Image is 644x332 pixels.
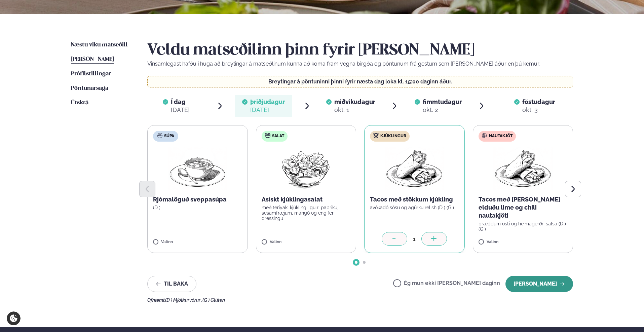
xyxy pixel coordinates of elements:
[71,85,108,91] span: Pöntunarsaga
[380,134,406,139] span: Kjúklingur
[334,106,375,114] div: okt. 1
[265,133,270,138] img: salad.svg
[505,276,573,292] button: [PERSON_NAME]
[71,56,114,64] a: [PERSON_NAME]
[385,147,444,190] img: Wraps.png
[139,181,155,197] button: Previous slide
[276,147,336,190] img: Salad.png
[489,134,513,139] span: Nautakjöt
[479,195,568,220] p: Tacos með [PERSON_NAME] elduðu lime og chili nautakjöti
[171,98,190,106] span: Í dag
[370,205,459,210] p: avókadó sósu og agúrku relish (D ) (G )
[482,133,487,138] img: beef.svg
[407,235,421,243] div: 1
[272,134,284,139] span: Salat
[479,221,568,232] p: bræddum osti og heimagerðri salsa (D ) (G )
[71,70,111,78] a: Prófílstillingar
[71,41,128,49] a: Næstu viku matseðill
[71,71,111,77] span: Prófílstillingar
[165,297,202,303] span: (D ) Mjólkurvörur ,
[7,311,21,325] a: Cookie settings
[154,79,566,84] p: Breytingar á pöntuninni þinni fyrir næsta dag loka kl. 15:00 daginn áður.
[171,106,190,114] div: [DATE]
[493,147,553,190] img: Wraps.png
[522,98,555,105] span: föstudagur
[157,133,162,138] img: soup.svg
[262,205,351,221] p: með teriyaki kjúklingi, gulri papriku, sesamfræjum, mangó og engifer dressingu
[334,98,375,105] span: miðvikudagur
[423,106,462,114] div: okt. 2
[522,106,555,114] div: okt. 3
[147,41,573,60] h2: Veldu matseðilinn þinn fyrir [PERSON_NAME]
[147,276,196,292] button: Til baka
[262,195,351,204] p: Asískt kjúklingasalat
[423,98,462,105] span: fimmtudagur
[147,60,573,68] p: Vinsamlegast hafðu í huga að breytingar á matseðlinum kunna að koma fram vegna birgða og pöntunum...
[71,84,108,93] a: Pöntunarsaga
[153,205,242,210] p: (D )
[250,106,285,114] div: [DATE]
[565,181,581,197] button: Next slide
[168,147,227,190] img: Soup.png
[363,261,366,264] span: Go to slide 2
[202,297,225,303] span: (G ) Glúten
[71,99,88,107] a: Útskrá
[71,100,88,106] span: Útskrá
[153,195,242,204] p: Rjómalöguð sveppasúpa
[147,297,573,303] div: Ofnæmi:
[71,57,114,62] span: [PERSON_NAME]
[373,133,379,138] img: chicken.svg
[355,261,357,264] span: Go to slide 1
[71,42,128,48] span: Næstu viku matseðill
[370,195,459,204] p: Tacos með stökkum kjúkling
[250,98,285,105] span: þriðjudagur
[164,134,174,139] span: Súpa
